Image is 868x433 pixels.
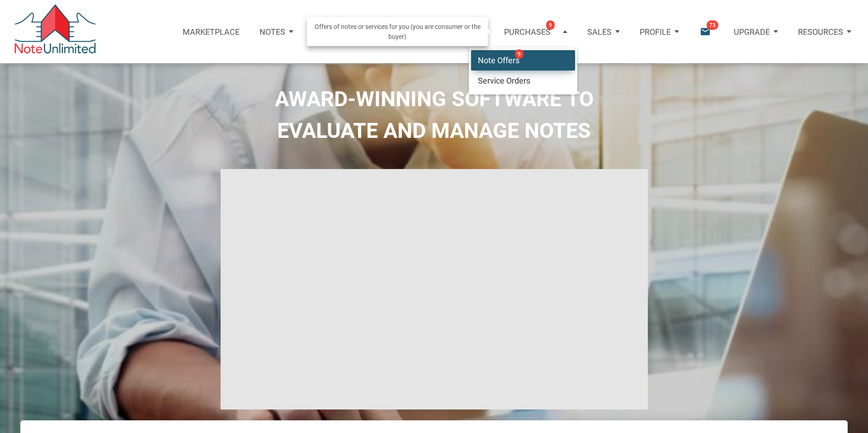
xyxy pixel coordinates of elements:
[434,27,484,37] p: Calculator
[313,27,359,37] p: Properties
[788,12,861,52] a: Resources
[369,12,424,52] button: Reports
[724,12,788,52] a: Upgrade
[303,12,369,52] a: Properties
[424,12,494,52] a: Calculator
[173,12,250,52] button: Marketplace
[494,15,577,48] button: Purchases9
[7,83,861,146] h2: AWARD-WINNING SOFTWARE TO EVALUATE AND MANAGE NOTES
[515,49,524,59] span: 9
[798,27,843,37] p: Resources
[640,27,671,37] p: Profile
[734,27,770,37] p: Upgrade
[259,27,285,37] p: Notes
[724,15,788,48] button: Upgrade
[587,27,612,37] p: Sales
[471,71,575,91] a: Service Orders
[379,27,414,37] p: Reports
[250,12,303,52] a: Notes
[707,20,718,30] span: 73
[577,15,630,48] button: Sales
[546,20,555,30] span: 9
[577,12,630,52] a: Sales
[699,26,711,38] i: email
[630,15,689,48] button: Profile
[221,169,648,409] iframe: NoteUnlimited
[689,12,724,52] button: email73
[183,27,240,37] p: Marketplace
[250,15,303,48] button: Notes
[788,15,861,48] button: Resources
[471,50,575,71] a: Note Offers9
[630,12,689,52] a: Profile
[504,27,551,37] p: Purchases
[494,12,577,52] a: Purchases9 Note Offers9Service Orders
